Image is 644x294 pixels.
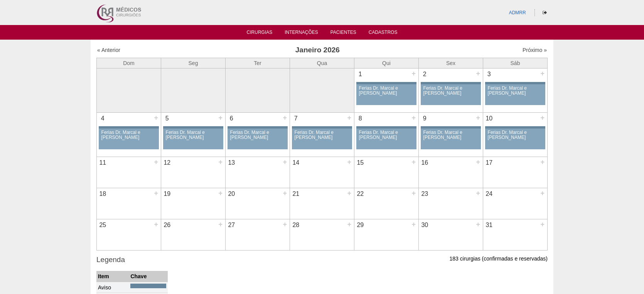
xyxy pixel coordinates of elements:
[226,188,238,200] div: 20
[356,126,416,129] div: Key: Aviso
[423,130,479,140] div: Ferias Dr. Marcal e [PERSON_NAME]
[330,30,356,37] a: Pacientes
[295,130,350,140] div: Ferias Dr. Marcal e [PERSON_NAME]
[483,188,495,200] div: 24
[217,219,224,229] div: +
[354,58,419,68] th: Qui
[483,113,495,124] div: 10
[410,68,417,79] div: +
[483,219,495,231] div: 31
[346,157,352,167] div: +
[153,113,159,123] div: +
[226,157,238,169] div: 13
[97,157,109,169] div: 11
[359,86,414,96] div: Ferias Dr. Marcal e [PERSON_NAME]
[488,86,543,96] div: Ferias Dr. Marcal e [PERSON_NAME]
[483,157,495,169] div: 17
[285,30,318,37] a: Internações
[217,188,224,198] div: +
[485,82,545,84] div: Key: Aviso
[539,219,546,229] div: +
[509,10,526,15] a: ADMRR
[475,188,481,198] div: +
[539,68,546,79] div: +
[421,84,481,105] a: Ferias Dr. Marcal e [PERSON_NAME]
[410,188,417,198] div: +
[99,126,159,129] div: Key: Aviso
[354,157,366,169] div: 15
[356,82,416,84] div: Key: Aviso
[421,82,481,84] div: Key: Aviso
[290,157,302,169] div: 14
[290,219,302,231] div: 28
[163,129,223,149] a: Ferias Dr. Marcal e [PERSON_NAME]
[282,157,288,167] div: +
[475,68,481,79] div: +
[163,126,223,129] div: Key: Aviso
[96,254,548,266] h3: Legenda
[483,68,495,80] div: 3
[421,126,481,129] div: Key: Aviso
[97,113,109,124] div: 4
[290,113,302,124] div: 7
[354,68,366,80] div: 1
[450,255,548,262] p: 183 cirurgias (confirmadas e reservadas)
[282,219,288,229] div: +
[356,84,416,105] a: Ferias Dr. Marcal e [PERSON_NAME]
[410,113,417,123] div: +
[153,188,159,198] div: +
[475,113,481,123] div: +
[410,157,417,167] div: +
[96,271,129,282] th: Item
[356,129,416,149] a: Ferias Dr. Marcal e [PERSON_NAME]
[483,58,548,68] th: Sáb
[292,126,352,129] div: Key: Aviso
[539,188,546,198] div: +
[354,219,366,231] div: 29
[419,113,431,124] div: 9
[419,58,483,68] th: Sex
[419,157,431,169] div: 16
[97,219,109,231] div: 25
[153,219,159,229] div: +
[217,113,224,123] div: +
[166,130,221,140] div: Ferias Dr. Marcal e [PERSON_NAME]
[226,113,238,124] div: 6
[485,84,545,105] a: Ferias Dr. Marcal e [PERSON_NAME]
[97,188,109,200] div: 18
[354,188,366,200] div: 22
[228,126,288,129] div: Key: Aviso
[410,219,417,229] div: +
[475,219,481,229] div: +
[290,58,354,68] th: Qua
[419,188,431,200] div: 23
[539,157,546,167] div: +
[419,68,431,80] div: 2
[226,219,238,231] div: 27
[282,188,288,198] div: +
[96,282,129,293] td: Aviso
[346,188,352,198] div: +
[419,219,431,231] div: 30
[346,113,352,123] div: +
[230,130,285,140] div: Ferias Dr. Marcal e [PERSON_NAME]
[161,113,173,124] div: 5
[99,129,159,149] a: Ferias Dr. Marcal e [PERSON_NAME]
[101,130,157,140] div: Ferias Dr. Marcal e [PERSON_NAME]
[354,113,366,124] div: 8
[97,58,161,68] th: Dom
[543,10,547,15] i: Sair
[475,157,481,167] div: +
[217,157,224,167] div: +
[161,219,173,231] div: 26
[161,188,173,200] div: 19
[205,45,430,56] h3: Janeiro 2026
[485,129,545,149] a: Ferias Dr. Marcal e [PERSON_NAME]
[282,113,288,123] div: +
[226,58,290,68] th: Ter
[423,86,479,96] div: Ferias Dr. Marcal e [PERSON_NAME]
[292,129,352,149] a: Ferias Dr. Marcal e [PERSON_NAME]
[359,130,414,140] div: Ferias Dr. Marcal e [PERSON_NAME]
[228,129,288,149] a: Ferias Dr. Marcal e [PERSON_NAME]
[129,271,168,282] th: Chave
